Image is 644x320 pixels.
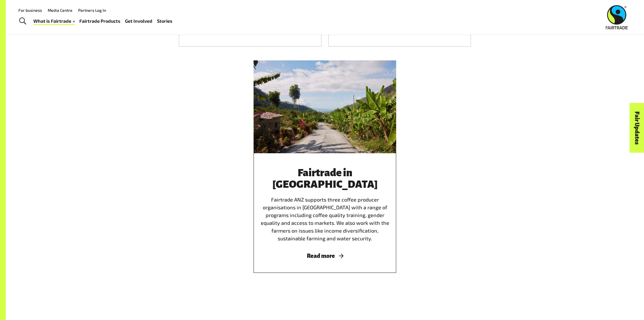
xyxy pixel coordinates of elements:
img: Fairtrade Australia New Zealand logo [606,5,628,29]
a: What is Fairtrade [33,17,75,25]
span: Read more [260,253,389,259]
div: Fairtrade ANZ supports three coffee producer organisations in [GEOGRAPHIC_DATA] with a range of p... [260,167,389,242]
a: For business [18,8,42,13]
a: Fairtrade Products [79,17,120,25]
a: Media Centre [48,8,72,13]
a: Fairtrade in [GEOGRAPHIC_DATA]Fairtrade ANZ supports three coffee producer organisations in [GEOG... [254,60,396,273]
a: Toggle Search [16,14,30,28]
a: Stories [157,17,172,25]
h3: Fairtrade in [GEOGRAPHIC_DATA] [260,167,389,190]
a: Get Involved [125,17,152,25]
a: Partners Log In [78,8,106,13]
